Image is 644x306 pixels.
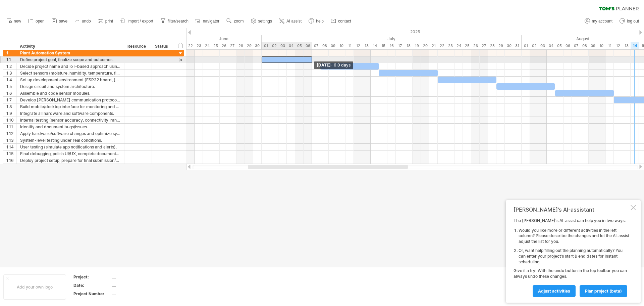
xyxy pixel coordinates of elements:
div: Select sensors (moisture, humidity, temperature, flow meter). [20,70,121,76]
div: Friday, 11 July 2025 [345,42,354,49]
div: Saturday, 26 July 2025 [471,42,480,49]
div: Sunday, 6 July 2025 [304,42,312,49]
div: Thursday, 10 July 2025 [337,42,345,49]
a: filter/search [159,17,191,26]
div: Tuesday, 29 July 2025 [496,42,505,49]
div: Tuesday, 24 June 2025 [203,42,211,49]
div: Identify and document bugs/issues. [20,124,121,130]
span: AI assist [286,19,302,24]
div: Monday, 28 July 2025 [488,42,496,49]
div: Sunday, 20 July 2025 [421,42,429,49]
a: print [96,17,115,26]
div: Tuesday, 15 July 2025 [379,42,387,49]
div: 1.6 [6,90,16,96]
span: save [59,19,67,24]
li: Would you like more or different activities in the left column? Please describe the changes and l... [519,228,629,245]
div: Status [155,43,170,50]
span: log out [627,19,639,24]
span: open [36,19,45,24]
a: new [5,17,23,26]
div: Develop [PERSON_NAME] communication protocol (Node ↔ Gateway). [20,97,121,103]
div: Final debugging, polish UI/UX, complete documentation. [20,150,121,157]
div: Define project goal, finalize scope and outcomes. [20,56,121,63]
a: open [26,17,47,26]
div: Apply hardware/software changes and optimize system. [20,130,121,137]
div: Thursday, 14 August 2025 [631,42,639,49]
div: Add your own logo [3,274,66,300]
div: Friday, 1 August 2025 [522,42,530,49]
span: undo [82,19,91,24]
span: contact [338,19,351,24]
a: navigator [194,17,221,26]
div: 1.15 [6,150,16,157]
div: Tuesday, 8 July 2025 [320,42,329,49]
div: Wednesday, 9 July 2025 [329,42,337,49]
div: Monday, 11 August 2025 [605,42,614,49]
div: Sunday, 13 July 2025 [362,42,371,49]
div: 1.16 [6,157,16,164]
div: .... [112,282,168,288]
a: AI assist [277,17,304,26]
div: Tuesday, 22 July 2025 [438,42,446,49]
span: zoom [234,19,244,24]
span: print [105,19,113,24]
span: - 6.0 days [331,62,351,68]
div: Wednesday, 13 August 2025 [622,42,631,49]
a: plan project (beta) [580,285,627,297]
span: settings [258,19,272,24]
div: [DATE] [314,61,353,69]
a: zoom [225,17,246,26]
div: Wednesday, 16 July 2025 [387,42,396,49]
div: Sunday, 27 July 2025 [480,42,488,49]
a: save [50,17,69,26]
a: undo [73,17,93,26]
div: Friday, 8 August 2025 [580,42,589,49]
div: Monday, 4 August 2025 [547,42,555,49]
div: Monday, 14 July 2025 [371,42,379,49]
div: Assemble and code sensor modules. [20,90,121,96]
span: my account [592,19,612,24]
div: Saturday, 5 July 2025 [295,42,304,49]
div: Deploy project setup, prepare for final submission/demo. [20,157,121,164]
a: help [307,17,326,26]
div: 1.10 [6,117,16,123]
div: Friday, 4 July 2025 [287,42,295,49]
div: Design circuit and system architecture. [20,83,121,90]
div: Tuesday, 1 July 2025 [262,42,270,49]
a: log out [618,17,641,26]
div: Friday, 18 July 2025 [404,42,413,49]
a: Adjust activities [533,285,576,297]
div: Tuesday, 12 August 2025 [614,42,622,49]
div: Thursday, 3 July 2025 [278,42,287,49]
a: contact [329,17,353,26]
span: import / export [127,19,153,24]
div: 1.8 [6,103,16,110]
div: Wednesday, 25 June 2025 [211,42,220,49]
div: Integrate all hardware and software components. [20,110,121,117]
div: Activity [20,43,120,50]
div: 1.9 [6,110,16,117]
div: Monday, 30 June 2025 [253,42,262,49]
div: Monday, 21 July 2025 [429,42,438,49]
a: my account [583,17,614,26]
div: User testing (simulate app notifications and alerts). [20,144,121,150]
div: Resource [127,43,148,50]
div: 1.1 [6,56,16,63]
span: Adjust activities [538,289,570,294]
div: Saturday, 2 August 2025 [530,42,538,49]
span: navigator [203,19,219,24]
div: Sunday, 22 June 2025 [186,42,195,49]
div: Sunday, 10 August 2025 [597,42,605,49]
div: Thursday, 31 July 2025 [513,42,522,49]
div: Wednesday, 23 July 2025 [446,42,454,49]
div: Project Number [73,291,110,297]
div: 1.7 [6,97,16,103]
div: 1.5 [6,83,16,90]
div: Sunday, 29 June 2025 [245,42,253,49]
div: 1.13 [6,137,16,143]
div: 1.14 [6,144,16,150]
div: Saturday, 19 July 2025 [413,42,421,49]
div: The [PERSON_NAME]'s AI-assist can help you in two ways: Give it a try! With the undo button in th... [514,218,629,297]
div: Decide project name and IoT-based approach using ESP32 + [PERSON_NAME]. [20,63,121,70]
div: Friday, 27 June 2025 [228,42,236,49]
